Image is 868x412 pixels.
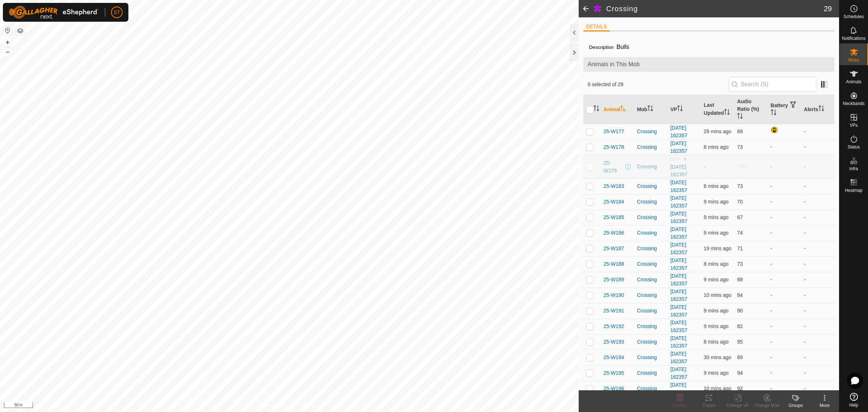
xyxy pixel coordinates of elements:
[16,26,25,35] button: Map Layers
[768,365,801,381] td: -
[637,163,664,171] div: Crossing
[637,385,664,392] div: Crossing
[604,385,624,392] span: 25-W196
[737,199,743,205] span: 70
[637,323,664,330] div: Crossing
[9,6,99,19] img: Gallagher Logo
[674,403,686,408] span: Delete
[604,128,624,135] span: 25-W177
[768,95,801,124] th: Battery
[801,155,834,178] td: -
[3,38,12,47] button: +
[801,365,834,381] td: -
[847,145,860,149] span: Status
[704,230,728,236] span: 18 Aug 2025, 6:10 pm
[620,106,626,112] p-sorticon: Activate to sort
[801,241,834,256] td: -
[737,183,743,189] span: 73
[737,261,743,267] span: 73
[677,106,683,112] p-sorticon: Activate to sort
[637,354,664,361] div: Crossing
[768,241,801,256] td: -
[801,124,834,139] td: -
[704,339,728,345] span: 18 Aug 2025, 6:11 pm
[729,77,816,92] input: Search (S)
[297,403,318,409] a: Contact Us
[704,164,706,169] span: -
[734,95,767,124] th: Audio Ratio (%)
[670,257,687,271] a: [DATE] 162357
[768,155,801,178] td: -
[670,164,687,177] a: [DATE] 162357
[737,354,743,360] span: 89
[637,143,664,151] div: Crossing
[604,245,624,252] span: 25-W187
[604,323,624,330] span: 25-W192
[737,129,743,134] span: 68
[604,143,624,151] span: 25-W178
[604,182,624,190] span: 25-W183
[647,106,653,112] p-sorticon: Activate to sort
[670,226,687,240] a: [DATE] 162357
[670,211,687,224] a: [DATE] 162357
[637,245,664,252] div: Crossing
[604,159,624,175] span: 25-W179
[801,178,834,194] td: -
[846,80,861,84] span: Animals
[604,338,624,346] span: 25-W193
[694,402,723,409] div: Tracks
[704,354,731,360] span: 18 Aug 2025, 5:50 pm
[670,125,687,138] a: [DATE] 162357
[752,402,781,409] div: Change Mob
[737,245,743,251] span: 71
[670,382,687,395] a: [DATE] 162357
[737,277,743,282] span: 68
[701,95,734,124] th: Last Updated
[768,194,801,210] td: -
[604,214,624,221] span: 25-W185
[737,308,743,314] span: 90
[737,386,743,391] span: 92
[771,110,776,116] p-sorticon: Activate to sort
[3,26,12,35] button: Reset Map
[768,139,801,155] td: -
[704,214,728,220] span: 18 Aug 2025, 6:11 pm
[670,156,680,162] span: OFF
[606,4,824,13] h2: Crossing
[704,323,728,329] span: 18 Aug 2025, 6:11 pm
[670,140,687,154] a: [DATE] 162357
[704,308,728,314] span: 18 Aug 2025, 6:11 pm
[704,129,731,134] span: 18 Aug 2025, 5:51 pm
[768,210,801,225] td: -
[768,381,801,396] td: -
[839,390,868,410] a: Help
[637,307,664,315] div: Crossing
[801,256,834,272] td: -
[818,106,824,112] p-sorticon: Activate to sort
[801,272,834,287] td: -
[704,370,728,376] span: 18 Aug 2025, 6:11 pm
[768,225,801,241] td: -
[843,101,864,106] span: Neckbands
[737,339,743,345] span: 95
[704,386,731,391] span: 18 Aug 2025, 6:10 pm
[670,320,687,333] a: [DATE] 162357
[637,198,664,206] div: Crossing
[704,292,731,298] span: 18 Aug 2025, 6:10 pm
[588,81,729,88] span: 0 selected of 29
[824,3,832,14] span: 29
[637,260,664,268] div: Crossing
[601,95,634,124] th: Animal
[768,350,801,365] td: -
[604,354,624,361] span: 25-W194
[614,41,632,53] span: Bulls
[801,334,834,350] td: -
[768,334,801,350] td: -
[670,180,687,193] a: [DATE] 162357
[704,144,728,150] span: 18 Aug 2025, 6:11 pm
[682,156,688,162] img: to
[637,182,664,190] div: Crossing
[670,351,687,364] a: [DATE] 162357
[637,291,664,299] div: Crossing
[810,402,839,409] div: More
